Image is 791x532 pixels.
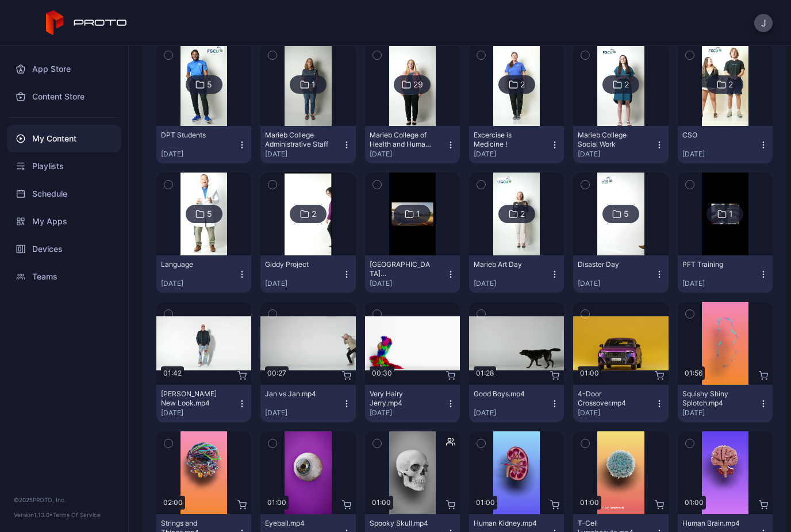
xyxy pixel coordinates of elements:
button: Marieb College of Health and Human Service Presentation Video[DATE] [365,126,460,163]
button: Good Boys.mp4[DATE] [469,385,564,422]
div: Jan vs Jan.mp4 [265,389,328,399]
a: Devices [7,235,121,263]
div: 2 [520,79,525,90]
a: My Apps [7,208,121,235]
div: [DATE] [578,408,654,418]
button: CSO[DATE] [678,126,773,163]
button: Excercise is Medicine ![DATE] [469,126,564,163]
div: Excercise is Medicine ! [474,131,537,149]
div: Marieb College of Health and Human Service Presentation Video [370,131,433,149]
div: [DATE] [265,279,341,288]
a: Teams [7,263,121,290]
div: Very Hairy Jerry.mp4 [370,389,433,408]
div: [DATE] [161,279,237,288]
button: Disaster Day[DATE] [573,255,668,293]
div: Disaster Day [578,260,641,269]
div: Marieb Art Day [474,260,537,269]
a: Content Store [7,83,121,110]
div: [DATE] [578,279,654,288]
div: Squishy Shiny Splotch.mp4 [682,389,746,408]
button: Marieb College Administrative Staff[DATE] [260,126,355,163]
div: [DATE] [682,279,759,288]
button: Jan vs Jan.mp4[DATE] [260,385,355,422]
div: 2 [520,209,525,219]
div: © 2025 PROTO, Inc. [14,495,114,504]
div: DPT Students [161,131,224,140]
div: 1 [729,209,733,219]
div: High School Marieb College Visit [370,260,433,278]
div: [DATE] [578,150,654,159]
div: [DATE] [161,408,237,418]
div: 2 [728,79,733,90]
div: [DATE] [370,150,446,159]
div: [DATE] [682,408,759,418]
button: [GEOGRAPHIC_DATA] [GEOGRAPHIC_DATA] Visit[DATE] [365,255,460,293]
div: PFT Training [682,260,746,269]
div: CSO [682,131,746,140]
button: 4-Door Crossover.mp4[DATE] [573,385,668,422]
div: [DATE] [474,408,550,418]
div: Good Boys.mp4 [474,389,537,399]
div: [DATE] [161,150,237,159]
a: App Store [7,55,121,83]
div: Howie Mandel's New Look.mp4 [161,389,224,408]
div: [DATE] [370,279,446,288]
div: Marieb College Administrative Staff [265,131,328,149]
div: Marieb College Social Work [578,131,641,149]
div: 1 [416,209,420,219]
div: [DATE] [370,408,446,418]
div: Eyeball.mp4 [265,519,328,528]
div: [DATE] [682,150,759,159]
button: PFT Training[DATE] [678,255,773,293]
div: 29 [413,79,423,90]
button: Giddy Project[DATE] [260,255,355,293]
span: Version 1.13.0 • [14,511,53,518]
button: Marieb Art Day[DATE] [469,255,564,293]
button: DPT Students[DATE] [156,126,251,163]
div: 5 [624,209,629,219]
div: 5 [207,209,212,219]
div: 1 [312,79,316,90]
button: Very Hairy Jerry.mp4[DATE] [365,385,460,422]
div: 2 [312,209,316,219]
a: My Content [7,125,121,152]
button: Language[DATE] [156,255,251,293]
div: Spooky Skull.mp4 [370,519,433,528]
div: [DATE] [265,150,341,159]
div: 2 [624,79,629,90]
button: Marieb College Social Work[DATE] [573,126,668,163]
div: 5 [207,79,212,90]
div: 4-Door Crossover.mp4 [578,389,641,408]
button: J [754,14,773,32]
div: Human Kidney.mp4 [474,519,537,528]
div: [DATE] [474,279,550,288]
button: Squishy Shiny Splotch.mp4[DATE] [678,385,773,422]
a: Schedule [7,180,121,208]
div: Language [161,260,224,269]
div: Human Brain.mp4 [682,519,746,528]
a: Terms Of Service [53,511,101,518]
button: [PERSON_NAME] New Look.mp4[DATE] [156,385,251,422]
div: Giddy Project [265,260,328,269]
div: [DATE] [474,150,550,159]
a: Playlists [7,152,121,180]
div: [DATE] [265,408,341,418]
